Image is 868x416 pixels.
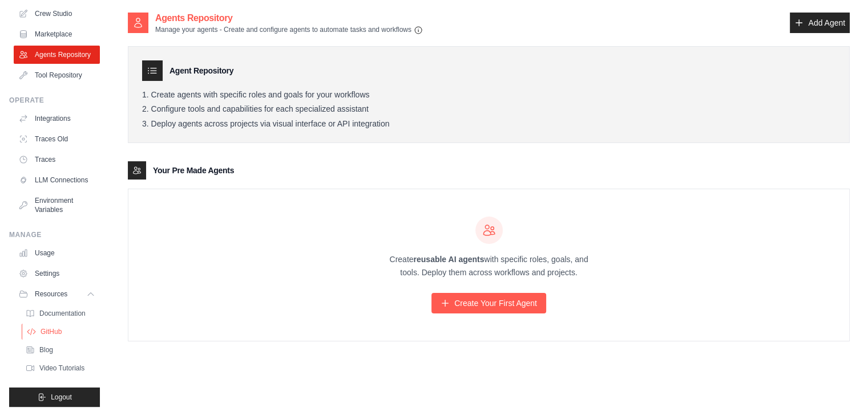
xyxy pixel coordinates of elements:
button: Resources [14,285,100,303]
a: LLM Connections [14,171,100,189]
span: Video Tutorials [39,364,84,373]
button: Logout [9,388,100,407]
p: Create with specific roles, goals, and tools. Deploy them across workflows and projects. [380,253,599,279]
strong: reusable AI agents [413,255,484,264]
a: Settings [14,264,100,283]
span: Blog [39,345,53,354]
li: Create agents with specific roles and goals for your workflows [142,90,835,100]
a: Create Your First Agent [431,293,546,313]
h2: Agents Repository [155,11,423,25]
a: Add Agent [790,13,850,33]
span: GitHub [41,327,62,336]
a: Blog [21,342,100,358]
a: Agents Repository [14,46,100,64]
a: Traces [14,150,100,169]
a: GitHub [22,324,101,340]
a: Integrations [14,109,100,128]
div: Manage [9,230,100,239]
a: Usage [14,244,100,262]
a: Documentation [21,305,100,321]
a: Video Tutorials [21,360,100,376]
div: Operate [9,96,100,105]
h3: Your Pre Made Agents [153,165,234,176]
li: Deploy agents across projects via visual interface or API integration [142,119,835,129]
span: Logout [51,393,72,402]
a: Crew Studio [14,5,100,23]
a: Marketplace [14,25,100,43]
a: Traces Old [14,130,100,148]
a: Tool Repository [14,66,100,84]
li: Configure tools and capabilities for each specialized assistant [142,104,835,115]
span: Resources [35,289,67,299]
p: Manage your agents - Create and configure agents to automate tasks and workflows [155,25,423,35]
a: Environment Variables [14,191,100,219]
span: Documentation [39,309,86,318]
h3: Agent Repository [169,65,233,76]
